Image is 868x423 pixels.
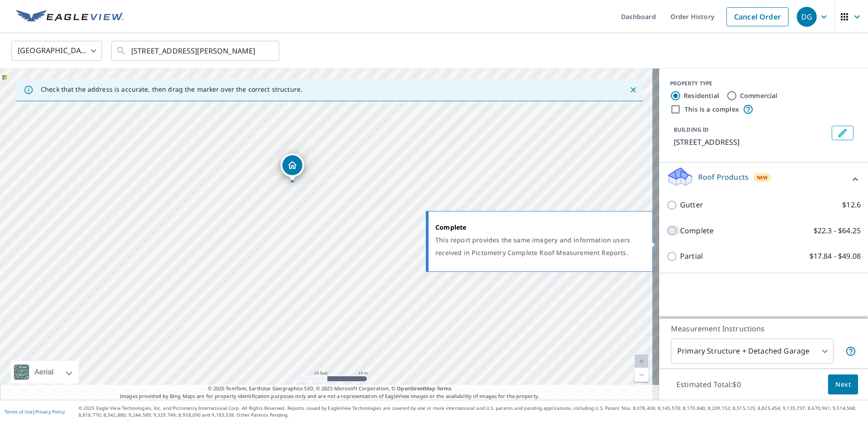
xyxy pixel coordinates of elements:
div: Aerial [32,361,56,384]
p: | [5,409,65,414]
a: Current Level 20, Zoom Out [635,368,648,382]
p: © 2025 Eagle View Technologies, Inc. and Pictometry International Corp. All Rights Reserved. Repo... [79,405,863,418]
label: Commercial [740,91,778,100]
span: Your report will include the primary structure and a detached garage if one exists. [845,346,856,357]
p: Roof Products [698,172,749,182]
p: $17.84 - $49.08 [809,251,861,262]
div: Aerial [11,361,79,384]
div: This report provides the same imagery and information users received in Pictometry Complete Roof ... [435,234,641,259]
strong: Complete [435,223,466,231]
a: Current Level 20, Zoom In Disabled [635,354,648,368]
p: $22.3 - $64.25 [814,225,861,236]
p: Partial [680,251,703,262]
p: [STREET_ADDRESS] [674,137,828,148]
span: © 2025 TomTom, Earthstar Geographics SIO, © 2025 Microsoft Corporation, © [208,385,452,393]
span: Next [835,379,851,390]
label: This is a complex [685,105,739,114]
a: Privacy Policy [35,408,65,415]
input: Search by address or latitude-longitude [131,38,261,64]
a: Terms of Use [5,408,33,415]
button: Edit building 1 [832,126,853,140]
p: Complete [680,225,714,236]
p: Measurement Instructions [671,323,856,334]
label: Residential [684,91,719,100]
p: Check that the address is accurate, then drag the marker over the correct structure. [41,85,302,93]
p: Gutter [680,199,703,211]
a: Cancel Order [726,7,789,26]
button: Next [828,374,858,395]
div: [GEOGRAPHIC_DATA] [11,38,102,64]
p: BUILDING ID [674,126,709,133]
a: Terms [437,385,452,392]
div: DG [797,7,817,27]
p: Estimated Total: $0 [669,374,748,394]
button: Close [627,84,639,96]
a: OpenStreetMap [397,385,435,392]
div: Primary Structure + Detached Garage [671,339,833,364]
div: Roof ProductsNew [666,166,861,192]
div: PROPERTY TYPE [670,79,857,88]
span: New [757,174,768,181]
p: $12.6 [842,199,861,211]
img: EV Logo [16,10,123,24]
div: Dropped pin, building 1, Residential property, 11361 River Run Pl Commerce City, CO 80640 [281,153,304,182]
